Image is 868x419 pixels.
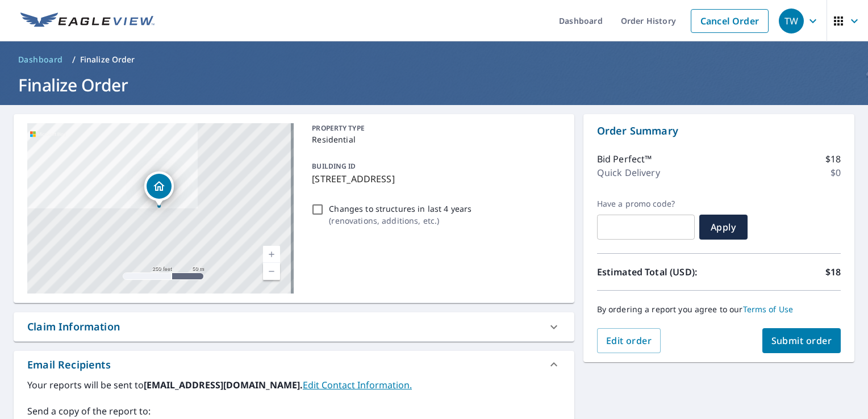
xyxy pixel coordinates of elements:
p: $0 [831,166,841,179]
span: Submit order [771,334,832,347]
div: Claim Information [14,312,574,341]
a: Dashboard [14,51,68,69]
span: Dashboard [18,54,63,65]
b: [EMAIL_ADDRESS][DOMAIN_NAME]. [144,379,303,391]
p: Quick Delivery [597,166,660,179]
button: Apply [699,215,748,240]
li: / [72,53,76,66]
button: Submit order [762,328,841,353]
label: Your reports will be sent to [27,378,561,392]
span: Apply [708,221,738,233]
p: ( renovations, additions, etc. ) [329,215,471,227]
nav: breadcrumb [14,51,854,69]
div: Email Recipients [27,357,111,372]
div: Claim Information [27,319,120,334]
div: Dropped pin, building 1, Residential property, 1353 Stag Dr Auburn, PA 17922 [144,171,174,207]
p: [STREET_ADDRESS] [312,172,556,186]
p: Estimated Total (USD): [597,265,719,279]
div: TW [779,9,804,33]
a: Terms of Use [743,304,794,315]
label: Send a copy of the report to: [27,404,561,418]
p: Bid Perfect™ [597,152,652,166]
a: Cancel Order [691,9,769,33]
a: Current Level 17, Zoom In [263,246,280,263]
span: Edit order [606,334,652,347]
p: By ordering a report you agree to our [597,304,841,315]
p: Finalize Order [80,54,135,65]
p: Residential [312,133,556,145]
p: Order Summary [597,123,841,139]
h1: Finalize Order [14,73,854,97]
div: Email Recipients [14,351,574,378]
p: Changes to structures in last 4 years [329,203,471,215]
p: $18 [825,152,841,166]
img: EV Logo [20,12,155,30]
p: BUILDING ID [312,161,356,171]
label: Have a promo code? [597,199,695,209]
a: EditContactInfo [303,379,412,391]
button: Edit order [597,328,661,353]
a: Current Level 17, Zoom Out [263,263,280,280]
p: $18 [825,265,841,279]
p: PROPERTY TYPE [312,123,556,133]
